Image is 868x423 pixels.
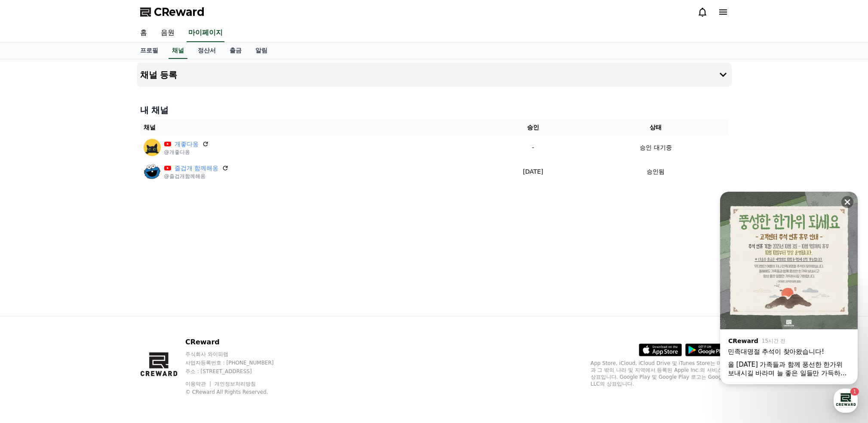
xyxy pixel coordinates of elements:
p: @개좋다옹 [164,149,209,156]
h4: 채널 등록 [140,70,178,80]
a: 프로필 [133,43,165,59]
a: 출금 [223,43,248,59]
p: 주소 : [STREET_ADDRESS] [185,368,290,375]
p: © CReward All Rights Reserved. [185,389,290,395]
h4: 내 채널 [140,104,728,116]
p: 승인 대기중 [640,143,672,152]
th: 승인 [482,120,583,135]
a: 홈 [133,24,154,42]
p: @즐겁개함께해옹 [164,173,229,180]
p: App Store, iCloud, iCloud Drive 및 iTunes Store는 미국과 그 밖의 나라 및 지역에서 등록된 Apple Inc.의 서비스 상표입니다. Goo... [591,360,728,387]
a: 정산서 [191,43,223,59]
th: 상태 [583,120,728,135]
a: 개인정보처리방침 [215,381,256,387]
a: 음원 [154,24,181,42]
p: [DATE] [486,167,580,176]
p: - [486,143,580,152]
img: 개좋다옹 [144,139,161,156]
a: 즐겁개 함께해옹 [175,164,218,173]
a: CReward [140,5,205,19]
p: 주식회사 와이피랩 [185,351,290,358]
p: CReward [185,337,290,347]
button: 채널 등록 [137,63,732,87]
span: CReward [154,5,205,19]
p: 사업자등록번호 : [PHONE_NUMBER] [185,359,290,366]
img: 즐겁개 함께해옹 [144,163,161,180]
a: 채널 [169,43,187,59]
a: 마이페이지 [187,24,224,42]
a: 개좋다옹 [175,140,199,149]
th: 채널 [140,120,483,135]
p: 승인됨 [647,167,665,176]
a: 알림 [248,43,274,59]
a: 이용약관 [185,381,212,387]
